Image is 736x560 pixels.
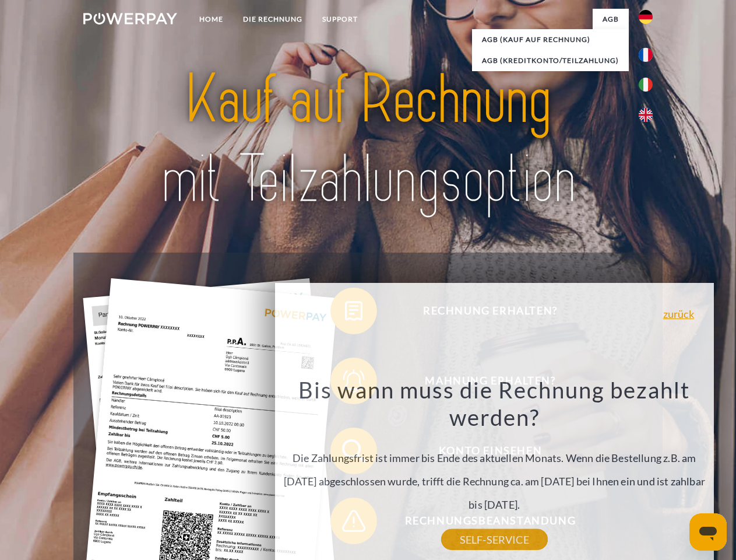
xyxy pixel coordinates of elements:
a: agb [593,9,629,30]
a: DIE RECHNUNG [233,9,312,30]
a: SUPPORT [312,9,368,30]
a: Home [189,9,233,30]
img: logo-powerpay-white.svg [83,13,177,24]
img: en [639,108,653,122]
a: SELF-SERVICE [441,529,548,550]
a: zurück [663,309,694,319]
a: AGB (Kreditkonto/Teilzahlung) [472,50,629,71]
img: de [639,10,653,24]
img: it [639,78,653,92]
h3: Bis wann muss die Rechnung bezahlt werden? [281,376,707,432]
img: title-powerpay_de.svg [111,56,625,223]
img: fr [639,48,653,62]
iframe: Schaltfläche zum Öffnen des Messaging-Fensters [689,513,727,551]
a: AGB (Kauf auf Rechnung) [472,29,629,50]
div: Die Zahlungsfrist ist immer bis Ende des aktuellen Monats. Wenn die Bestellung z.B. am [DATE] abg... [281,376,707,540]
